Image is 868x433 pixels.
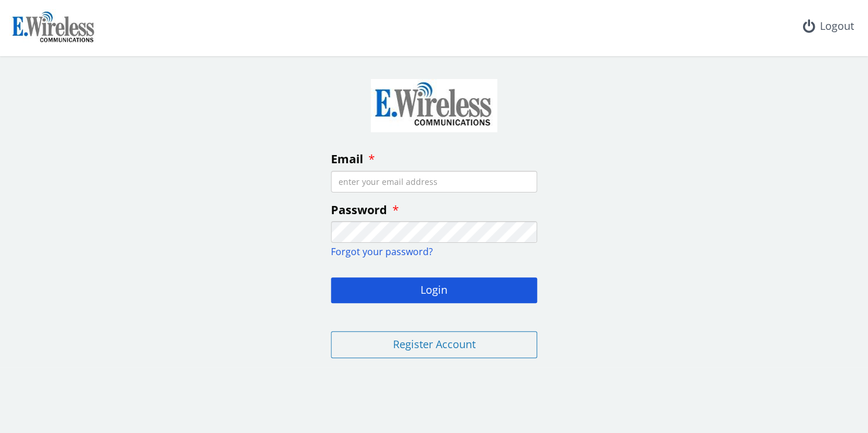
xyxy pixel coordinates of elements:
[331,277,537,303] button: Login
[331,171,537,193] input: enter your email address
[331,331,537,358] button: Register Account
[331,151,363,167] span: Email
[331,245,433,258] a: Forgot your password?
[331,202,387,218] span: Password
